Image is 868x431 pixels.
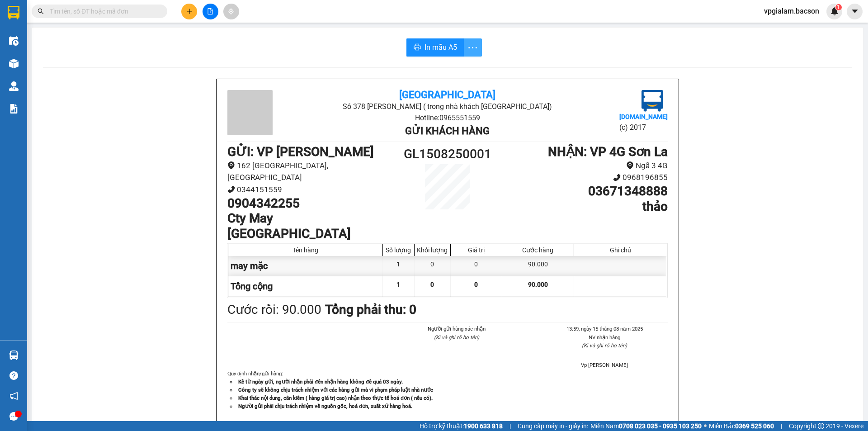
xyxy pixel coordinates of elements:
[9,412,18,421] span: message
[8,6,19,19] img: logo-vxr
[227,369,668,410] div: Quy định nhận/gửi hàng :
[528,281,548,288] span: 90.000
[385,246,412,254] div: Số lượng
[735,422,774,430] strong: 0369 525 060
[227,160,392,184] li: 162 [GEOGRAPHIC_DATA], [GEOGRAPHIC_DATA]
[414,43,421,52] span: printer
[231,281,273,292] span: Tổng cộng
[542,333,668,341] li: NV nhận hàng
[301,112,594,123] li: Hotline: 0965551559
[830,7,839,15] img: icon-new-feature
[181,4,197,19] button: plus
[453,246,500,254] div: Giá trị
[548,144,668,159] b: NHẬN : VP 4G Sơn La
[626,161,634,169] span: environment
[542,361,668,369] li: Vp [PERSON_NAME]
[818,423,824,429] span: copyright
[228,8,234,14] span: aim
[613,174,621,181] span: phone
[503,184,668,199] h1: 03671348888
[227,185,235,193] span: phone
[464,42,481,53] span: more
[227,144,374,159] b: GỬI : VP [PERSON_NAME]
[425,42,457,53] span: In mẫu A5
[709,421,774,431] span: Miền Bắc
[757,5,826,17] span: vpgialam.bacson
[38,8,44,14] span: search
[203,4,218,19] button: file-add
[238,379,403,385] strong: Kể từ ngày gửi, người nhận phải đến nhận hàng không để quá 03 ngày.
[223,4,239,19] button: aim
[396,281,400,288] span: 1
[464,422,503,430] strong: 1900 633 818
[781,421,782,431] span: |
[518,421,588,431] span: Cung cấp máy in - giấy in:
[227,211,392,241] h1: Cty May [GEOGRAPHIC_DATA]
[392,144,503,164] h1: GL1508250001
[417,246,448,254] div: Khối lượng
[505,246,571,254] div: Cước hàng
[590,421,702,431] span: Miền Nam
[464,38,482,57] button: more
[474,281,478,288] span: 0
[406,38,464,57] button: printerIn mẫu A5
[704,424,707,428] span: ⚪️
[434,334,479,341] i: (Kí và ghi rõ họ tên)
[9,371,18,380] span: question-circle
[619,122,668,133] li: (c) 2017
[430,281,434,288] span: 0
[451,256,502,276] div: 0
[227,196,392,211] h1: 0904342255
[301,101,594,112] li: Số 378 [PERSON_NAME] ( trong nhà khách [GEOGRAPHIC_DATA])
[393,325,519,333] li: Người gửi hàng xác nhận
[9,36,19,46] img: warehouse-icon
[502,256,574,276] div: 90.000
[9,104,19,114] img: solution-icon
[420,421,503,431] span: Hỗ trợ kỹ thuật:
[405,125,490,137] b: Gửi khách hàng
[383,256,415,276] div: 1
[50,6,156,16] input: Tìm tên, số ĐT hoặc mã đơn
[847,4,863,19] button: caret-down
[325,302,416,317] b: Tổng phải thu: 0
[503,160,668,172] li: Ngã 3 4G
[9,59,19,68] img: warehouse-icon
[207,8,213,14] span: file-add
[227,161,235,169] span: environment
[186,8,193,14] span: plus
[9,392,18,400] span: notification
[231,246,380,254] div: Tên hàng
[238,387,433,393] strong: Công ty sẽ không chịu trách nhiệm với các hàng gửi mà vi phạm pháp luật nhà nước
[9,81,19,91] img: warehouse-icon
[582,342,627,349] i: (Kí và ghi rõ họ tên)
[619,422,702,430] strong: 0708 023 035 - 0935 103 250
[227,300,321,320] div: Cước rồi : 90.000
[576,246,665,254] div: Ghi chú
[503,199,668,214] h1: thảo
[238,403,412,409] strong: Người gửi phải chịu trách nhiệm về nguồn gốc, hoá đơn, xuất xứ hàng hoá.
[619,113,668,120] b: [DOMAIN_NAME]
[399,89,495,100] b: [GEOGRAPHIC_DATA]
[542,325,668,333] li: 13:59, ngày 15 tháng 08 năm 2025
[9,350,19,360] img: warehouse-icon
[642,90,663,112] img: logo.jpg
[509,421,511,431] span: |
[851,7,859,15] span: caret-down
[837,4,840,10] span: 1
[503,171,668,184] li: 0968196855
[415,256,451,276] div: 0
[228,256,383,276] div: may mặc
[835,4,842,10] sup: 1
[238,395,433,401] strong: Khai thác nội dung, cân kiểm ( hàng giá trị cao) nhận theo thực tế hoá đơn ( nếu có).
[227,184,392,196] li: 0344151559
